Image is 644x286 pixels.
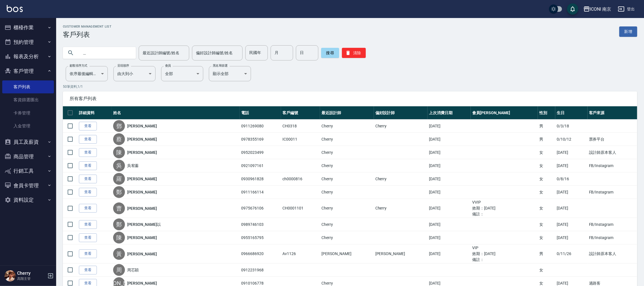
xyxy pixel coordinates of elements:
[588,146,637,159] td: 設計師原本客人
[588,231,637,244] td: FB/Instagram
[2,80,54,93] a: 客戶列表
[320,199,374,218] td: Cherry
[281,106,320,120] th: 客戶編號
[2,35,54,49] button: 預約管理
[127,222,161,227] a: [PERSON_NAME]以
[240,172,281,186] td: 0930961828
[281,133,320,146] td: IC00011
[588,218,637,231] td: FB/Instagram
[588,244,637,264] td: 設計師原本客人
[428,120,471,133] td: [DATE]
[374,244,428,264] td: [PERSON_NAME]
[538,106,555,120] th: 性別
[2,178,54,193] button: 會員卡管理
[240,186,281,199] td: 0911166114
[113,232,125,244] div: 陳
[616,4,637,14] button: 登出
[127,150,157,155] a: [PERSON_NAME]
[472,199,536,205] ul: VVIP
[2,64,54,78] button: 客戶管理
[17,271,46,276] h5: Cherry
[472,257,536,263] ul: 備註：
[213,64,227,68] label: 黑名單篩選
[113,264,125,276] div: 周
[555,159,587,172] td: [DATE]
[113,133,125,145] div: 蔡
[112,106,240,120] th: 姓名
[428,218,471,231] td: [DATE]
[161,66,203,81] div: 全部
[113,248,125,260] div: 黃
[2,20,54,35] button: 櫃檯作業
[281,172,320,186] td: ch0000816
[538,120,555,133] td: 男
[79,233,97,242] a: 查看
[555,186,587,199] td: [DATE]
[127,189,157,195] a: [PERSON_NAME]
[2,107,54,120] a: 卡券管理
[127,176,157,182] a: [PERSON_NAME]
[79,148,97,157] a: 查看
[538,244,555,264] td: 男
[77,106,112,120] th: 詳細資料
[320,172,374,186] td: Cherry
[320,231,374,244] td: Cherry
[428,199,471,218] td: [DATE]
[79,161,97,170] a: 查看
[428,231,471,244] td: [DATE]
[555,133,587,146] td: 0/10/12
[555,120,587,133] td: 0/3/18
[590,6,611,13] div: ICONI 南京
[428,106,471,120] th: 上次消費日期
[555,106,587,120] th: 生日
[428,172,471,186] td: [DATE]
[240,106,281,120] th: 電話
[113,186,125,198] div: 鄭
[472,211,536,217] ul: 備註：
[320,146,374,159] td: Cherry
[165,64,171,68] label: 會員
[240,159,281,172] td: 0921097161
[70,96,631,102] span: 所有客戶列表
[374,172,428,186] td: Cherry
[320,106,374,120] th: 最近設計師
[79,45,131,60] input: 搜尋關鍵字
[113,173,125,185] div: 羅
[127,206,157,211] a: [PERSON_NAME]
[342,48,366,58] button: 清除
[472,251,536,257] ul: 效期： [DATE]
[127,136,157,142] a: [PERSON_NAME]
[66,66,108,81] div: 依序最後編輯時間
[320,218,374,231] td: Cherry
[320,244,374,264] td: [PERSON_NAME]
[428,159,471,172] td: [DATE]
[555,146,587,159] td: [DATE]
[538,264,555,277] td: 女
[127,235,157,240] a: [PERSON_NAME]
[113,147,125,158] div: 陳
[2,93,54,106] a: 客資篩選匯出
[538,231,555,244] td: 女
[63,25,111,28] h2: Customer Management List
[240,146,281,159] td: 0952023499
[555,231,587,244] td: [DATE]
[555,199,587,218] td: [DATE]
[588,186,637,199] td: FB/Instagram
[555,244,587,264] td: 0/11/26
[240,231,281,244] td: 0955165795
[428,244,471,264] td: [DATE]
[79,249,97,258] a: 查看
[588,133,637,146] td: 票券平台
[281,120,320,133] td: CH0318
[320,159,374,172] td: Cherry
[538,186,555,199] td: 女
[127,163,139,168] a: 吳宥蓁
[113,160,125,172] div: 吳
[113,66,156,81] div: 由大到小
[70,64,87,68] label: 顧客排序方式
[538,172,555,186] td: 女
[555,172,587,186] td: 0/8/16
[2,120,54,132] a: 入金管理
[581,3,614,15] button: ICONI 南京
[79,175,97,183] a: 查看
